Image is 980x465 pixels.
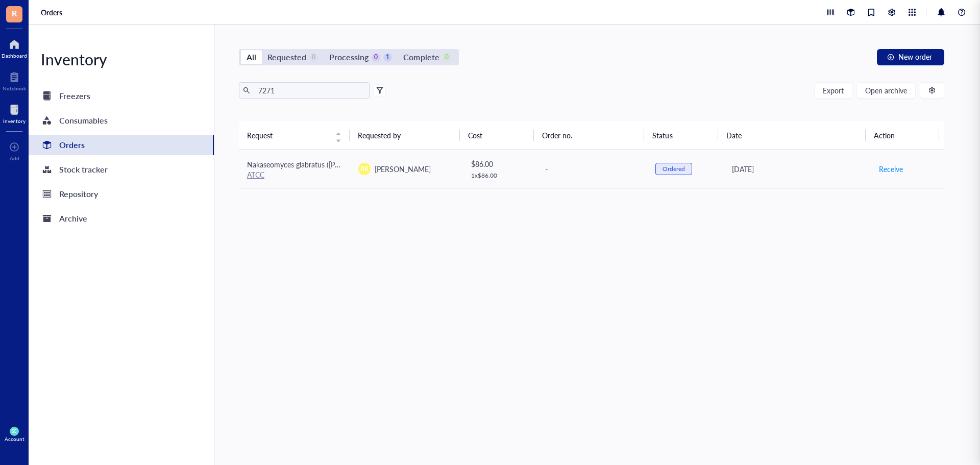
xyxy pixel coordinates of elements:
div: 0 [309,53,318,62]
a: Consumables [29,110,214,131]
div: Inventory [29,49,214,69]
a: Repository [29,184,214,204]
th: Requested by [350,121,460,150]
div: Dashboard [2,53,27,59]
a: Orders [41,8,64,17]
button: Open archive [856,82,916,99]
a: Orders [29,135,214,155]
input: Find orders in table [254,83,365,98]
span: Receive [879,163,903,175]
div: - [545,163,639,175]
th: Cost [460,121,533,150]
div: Add [10,155,19,161]
span: Nakaseomyces glabratus ([PERSON_NAME]) [PERSON_NAME] et [PERSON_NAME] [247,159,512,169]
a: Stock tracker [29,159,214,180]
th: Request [239,121,350,150]
th: Date [718,121,866,150]
div: Ordered [663,165,685,173]
button: New order [877,49,944,65]
span: [PERSON_NAME] [375,164,431,174]
div: Repository [59,187,98,201]
span: Request [247,130,329,141]
span: SC [12,429,17,434]
a: ATCC [247,169,264,180]
div: Inventory [3,118,26,124]
th: Status [644,121,718,150]
div: Archive [59,211,87,226]
div: $ 86.00 [471,158,528,169]
button: Receive [878,161,903,177]
div: All [247,50,256,64]
span: AR [360,164,369,174]
div: 0 [372,53,380,62]
div: Freezers [59,89,90,103]
div: Consumables [59,113,108,128]
td: - [536,150,647,188]
div: 1 [383,53,392,62]
a: Inventory [3,102,26,124]
span: Open archive [865,86,907,94]
span: Export [823,86,844,94]
span: R [12,7,17,19]
a: Dashboard [2,36,27,59]
th: Action [866,121,940,150]
div: Requested [267,50,306,64]
div: Notebook [3,85,26,91]
a: Archive [29,208,214,229]
div: Stock tracker [59,162,108,177]
div: 1 x $ 86.00 [471,172,528,180]
div: Account [5,436,24,442]
div: segmented control [239,49,459,65]
div: Processing [329,50,369,64]
span: New order [898,53,932,61]
a: Notebook [3,69,26,91]
a: Freezers [29,86,214,106]
button: Export [814,82,852,99]
th: Order no. [534,121,645,150]
div: Complete [403,50,439,64]
div: [DATE] [732,163,862,175]
div: 0 [443,53,451,62]
div: Orders [59,138,85,152]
